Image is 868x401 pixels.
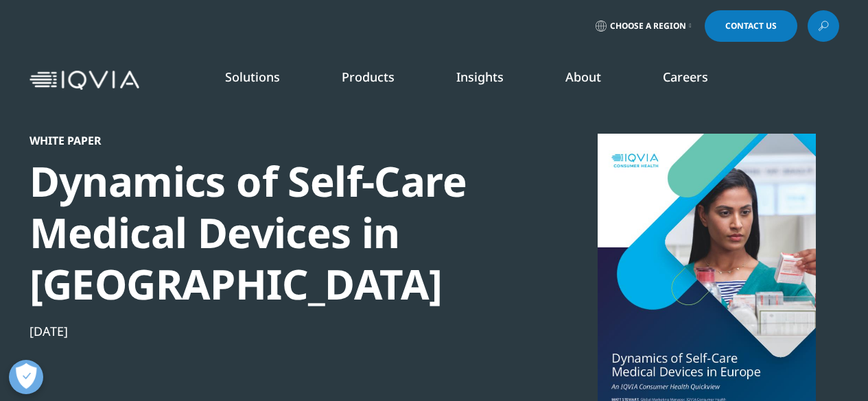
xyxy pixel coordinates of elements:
[342,69,395,85] a: Products
[663,69,708,85] a: Careers
[30,71,139,90] img: IQVIA Healthcare Information Technology and Pharma Clinical Research Company
[565,69,601,85] a: About
[9,360,43,394] button: Open Preferences
[30,156,500,310] div: Dynamics of Self-Care Medical Devices in [GEOGRAPHIC_DATA]
[705,10,797,42] a: Contact Us
[30,323,500,339] div: [DATE]
[610,21,686,32] span: Choose a Region
[225,69,280,85] a: Solutions
[145,48,839,112] nav: Primary
[30,134,500,147] div: White paper
[456,69,504,85] a: Insights
[725,22,777,30] span: Contact Us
